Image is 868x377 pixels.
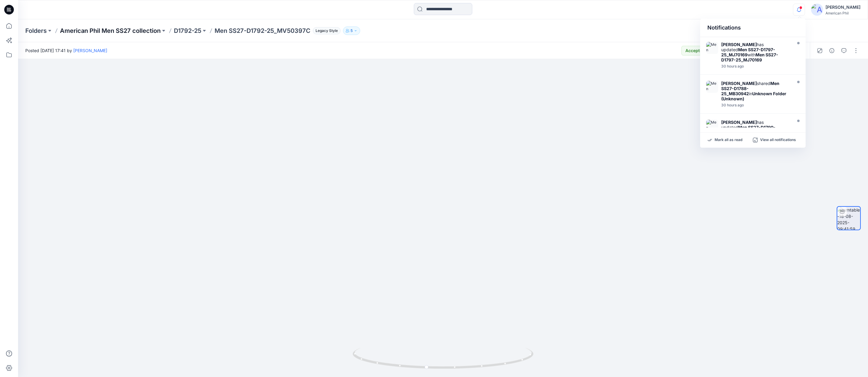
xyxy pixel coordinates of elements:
span: Legacy Style [313,27,341,34]
a: [PERSON_NAME] [73,48,107,53]
div: Notifications [700,19,806,37]
strong: [PERSON_NAME] [721,120,757,125]
a: Folders [25,27,47,35]
p: Mark all as read [715,137,742,143]
strong: Men SS27-D1797-25_MJ70169 [721,47,775,57]
strong: [PERSON_NAME] [721,42,757,47]
span: Posted [DATE] 17:41 by [25,47,107,54]
a: D1792-25 [174,27,201,35]
p: View all notifications [760,137,796,143]
div: Monday, August 18, 2025 11:50 [721,64,791,68]
strong: [PERSON_NAME] [721,81,757,86]
img: Men SS27-D1797-25_MJ70169 [706,42,718,54]
a: American Phil Men SS27 collection [60,27,161,35]
strong: Men SS27-D1788-25_MB30942 [721,81,779,96]
img: Men SS27-D1790-25_MB30948 [706,120,718,132]
p: Men SS27-D1792-25_MV50397C [215,27,310,35]
strong: Unknown Folder (Unknown) [721,91,786,101]
img: avatar [811,4,823,16]
img: turntable-18-08-2025-09:41:59 [837,207,860,230]
button: Legacy Style [310,27,341,35]
img: Men SS27-D1788-25_MB30942 [706,81,718,93]
button: 5 [343,27,360,35]
strong: Men SS27-D1797-25_MJ70169 [721,52,778,62]
div: American Phil [826,11,860,15]
button: Details [827,46,837,55]
div: has updated with [721,120,791,140]
div: Monday, August 18, 2025 11:27 [721,103,791,107]
div: has updated with [721,42,791,62]
div: [PERSON_NAME] [826,4,860,11]
strong: Men SS27-D1790-25_MB30948 [721,125,775,135]
p: 5 [351,27,353,34]
div: shared in [721,81,791,101]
